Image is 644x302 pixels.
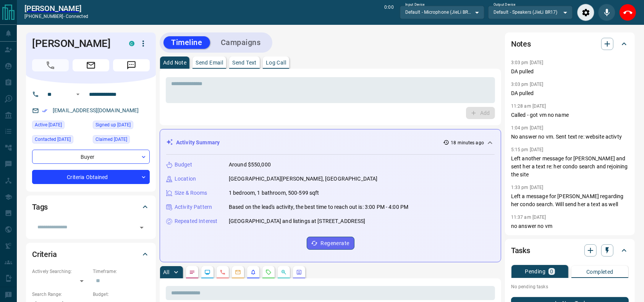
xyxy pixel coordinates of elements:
[511,192,629,208] p: Left a message for [PERSON_NAME] regarding her condo search. Will send her a text as well
[229,175,377,183] p: [GEOGRAPHIC_DATA][PERSON_NAME], [GEOGRAPHIC_DATA]
[511,222,629,230] p: no answer no vm
[451,139,484,146] p: 18 minutes ago
[32,201,48,213] h2: Tags
[511,103,546,109] p: 11:28 am [DATE]
[166,136,495,150] div: Activity Summary18 minutes ago
[73,59,109,71] span: Email
[32,150,150,164] div: Buyer
[229,217,366,225] p: [GEOGRAPHIC_DATA] and listings at [STREET_ADDRESS]
[66,14,88,19] span: connected
[53,107,139,113] a: [EMAIL_ADDRESS][DOMAIN_NAME]
[525,269,545,274] p: Pending
[204,269,210,275] svg: Lead Browsing Activity
[511,185,544,190] p: 1:33 pm [DATE]
[281,269,287,275] svg: Opportunities
[32,170,150,184] div: Criteria Obtained
[129,41,134,46] div: condos.ca
[136,222,147,233] button: Open
[511,147,544,152] p: 5:15 pm [DATE]
[405,2,425,7] label: Input Device
[619,4,636,21] div: End Call
[511,133,629,141] p: No answer no vm. Sent text re: website activty
[511,241,629,260] div: Tasks
[511,60,544,65] p: 3:03 pm [DATE]
[32,121,89,131] div: Wed Aug 06 2025
[175,217,217,225] p: Repeated Interest
[32,198,150,216] div: Tags
[235,269,241,275] svg: Emails
[511,155,629,179] p: Left another message for [PERSON_NAME] and sent her a text re: her condo search and rejoining the...
[24,13,88,20] p: [PHONE_NUMBER] -
[93,121,150,131] div: Fri Jan 22 2021
[586,269,613,275] p: Completed
[511,111,629,119] p: Called - got vm no name
[93,268,150,275] p: Timeframe:
[400,6,484,19] div: Default - Microphone (JieLi BR17)
[598,4,615,21] div: Mute
[32,248,57,260] h2: Criteria
[175,175,196,183] p: Location
[550,269,553,274] p: 0
[265,269,272,275] svg: Requests
[163,60,186,65] p: Add Note
[42,108,47,113] svg: Email Verified
[73,90,83,99] button: Open
[196,60,223,65] p: Send Email
[220,269,226,275] svg: Calls
[577,4,594,21] div: Audio Settings
[24,4,88,13] a: [PERSON_NAME]
[175,203,212,211] p: Activity Pattern
[511,89,629,97] p: DA pulled
[229,161,271,169] p: Around $550,000
[511,215,546,220] p: 11:37 am [DATE]
[32,291,89,298] p: Search Range:
[229,189,319,197] p: 1 bedroom, 1 bathroom, 500-599 sqft
[35,121,62,129] span: Active [DATE]
[250,269,256,275] svg: Listing Alerts
[32,245,150,263] div: Criteria
[488,6,573,19] div: Default - Speakers (JieLi BR17)
[32,268,89,275] p: Actively Searching:
[175,161,192,169] p: Budget
[511,68,629,76] p: DA pulled
[176,139,220,147] p: Activity Summary
[163,270,169,275] p: All
[93,291,150,298] p: Budget:
[32,59,69,71] span: Call
[266,60,286,65] p: Log Call
[32,37,118,50] h1: [PERSON_NAME]
[113,59,150,71] span: Message
[175,189,207,197] p: Size & Rooms
[511,35,629,53] div: Notes
[95,136,127,143] span: Claimed [DATE]
[511,125,544,131] p: 1:04 pm [DATE]
[511,82,544,87] p: 3:03 pm [DATE]
[232,60,257,65] p: Send Text
[511,244,530,257] h2: Tasks
[163,36,210,49] button: Timeline
[95,121,131,129] span: Signed up [DATE]
[494,2,515,7] label: Output Device
[93,135,150,146] div: Wed Aug 06 2025
[511,281,629,292] p: No pending tasks
[511,38,531,50] h2: Notes
[384,4,393,21] p: 0:00
[213,36,269,49] button: Campaigns
[307,237,354,250] button: Regenerate
[296,269,302,275] svg: Agent Actions
[229,203,408,211] p: Based on the lead's activity, the best time to reach out is: 3:00 PM - 4:00 PM
[35,136,71,143] span: Contacted [DATE]
[32,135,89,146] div: Wed Aug 06 2025
[189,269,195,275] svg: Notes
